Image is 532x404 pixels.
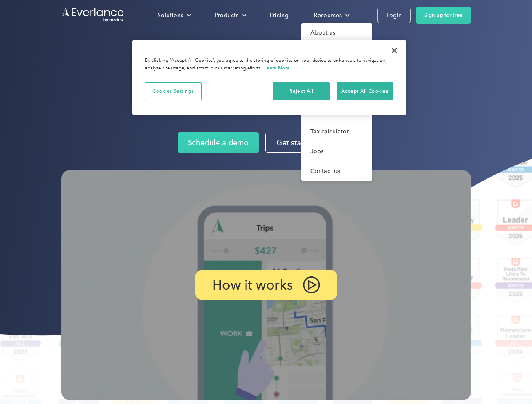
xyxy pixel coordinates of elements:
a: Get started for free [265,133,354,153]
a: Jobs [301,141,372,161]
a: Go to homepage [61,7,125,23]
a: About us [301,23,372,43]
a: Login [377,8,411,23]
div: Products [206,8,253,23]
div: Privacy [132,40,406,115]
button: Accept All Cookies [337,82,393,100]
div: Resources [305,8,356,23]
a: Schedule a demo [178,132,259,153]
a: More information about your privacy, opens in a new tab [264,65,290,71]
div: By clicking “Accept All Cookies”, you agree to the storing of cookies on your device to enhance s... [145,57,393,72]
button: Close [385,41,404,60]
div: Solutions [158,10,183,21]
a: Tax calculator [301,122,372,141]
div: Login [386,10,402,21]
div: Solutions [149,8,198,23]
p: How it works [212,280,293,290]
div: Products [215,10,238,21]
div: Pricing [270,10,289,21]
nav: Resources [301,23,372,181]
button: Reject All [273,82,330,100]
input: Submit [62,50,104,68]
div: Cookie banner [132,40,406,115]
button: Cookies Settings [145,82,202,100]
a: Pricing [262,8,297,23]
a: Sign up for free [416,7,471,24]
div: Resources [314,10,342,21]
a: Contact us [301,161,372,181]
